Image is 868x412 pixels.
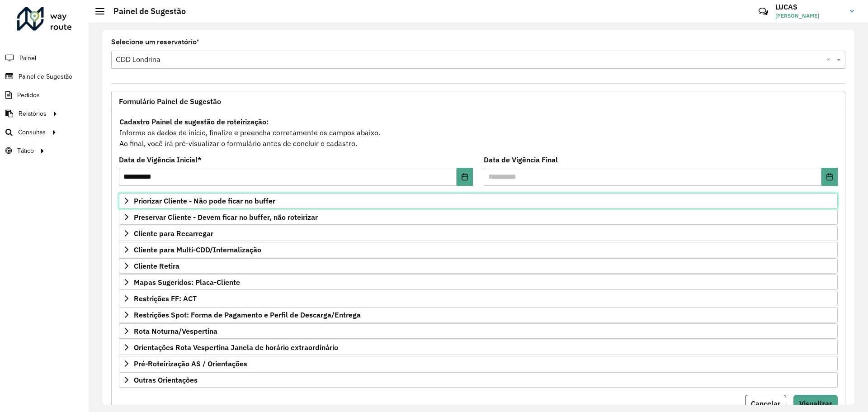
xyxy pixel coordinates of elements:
font: Painel de Sugestão [19,73,72,80]
button: Visualizar [793,395,838,412]
font: Informe os dados de início, finalize e preencha corretamente os campos abaixo. [119,128,380,137]
font: Tático [17,147,34,154]
font: Restrições Spot: Forma de Pagamento e Perfil de Descarga/Entrega [134,310,361,319]
font: Consultas [18,129,46,136]
font: Pedidos [17,92,40,99]
font: Cliente para Multi-CDD/Internalização [134,245,261,254]
a: Contato Rápido [754,2,773,21]
a: Orientações Rota Vespertina Janela de horário extraordinário [119,340,838,355]
font: Ao final, você irá pré-visualizar o formulário antes de concluir o cadastro. [119,139,357,148]
a: Cliente Retira [119,258,838,274]
a: Preservar Cliente - Devem ficar no buffer, não roteirizar [119,209,838,225]
button: Cancelar [745,395,786,412]
button: Escolha a data [821,168,838,186]
font: Preservar Cliente - Devem ficar no buffer, não roteirizar [134,213,318,222]
font: Mapas Sugeridos: Placa-Cliente [134,278,240,287]
font: Cliente Retira [134,261,179,270]
a: Priorizar Cliente - Não pode ficar no buffer [119,193,838,208]
a: Cliente para Multi-CDD/Internalização [119,242,838,257]
a: Cliente para Recarregar [119,226,838,241]
font: Data de Vigência Inicial [119,155,198,164]
font: Orientações Rota Vespertina Janela de horário extraordinário [134,343,338,352]
font: Formulário Painel de Sugestão [119,97,221,106]
a: Mapas Sugeridos: Placa-Cliente [119,275,838,290]
font: Relatórios [19,110,47,117]
font: Rota Noturna/Vespertina [134,327,217,336]
a: Pré-Roteirização AS / Orientações [119,356,838,371]
a: Outras Orientações [119,372,838,388]
font: Visualizar [799,399,832,408]
font: LUCAS [775,2,797,11]
font: Cancelar [751,399,780,408]
font: Outras Orientações [134,375,198,384]
font: Cadastro Painel de sugestão de roteirização: [119,117,269,126]
a: Rota Noturna/Vespertina [119,323,838,339]
a: Restrições FF: ACT [119,291,838,306]
span: Clear all [826,54,834,65]
font: Pré-Roteirização AS / Orientações [134,359,247,368]
button: Escolha a data [457,168,473,186]
font: Selecione um reservatório [111,38,197,46]
font: Painel de Sugestão [113,6,186,16]
font: [PERSON_NAME] [775,12,819,19]
font: Cliente para Recarregar [134,229,213,238]
font: Painel [19,55,36,62]
font: Restrições FF: ACT [134,294,197,303]
font: Priorizar Cliente - Não pode ficar no buffer [134,196,275,205]
font: Data de Vigência Final [484,155,558,164]
a: Restrições Spot: Forma de Pagamento e Perfil de Descarga/Entrega [119,307,838,322]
